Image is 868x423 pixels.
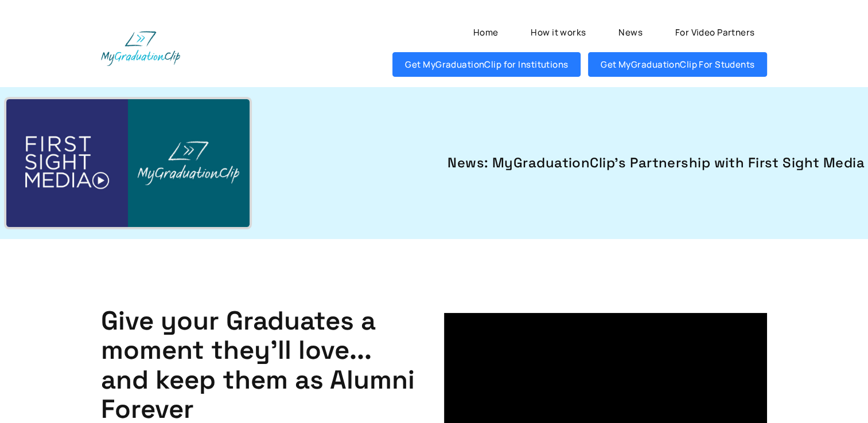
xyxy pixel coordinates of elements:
a: How it works [518,20,598,45]
a: For Video Partners [663,20,768,45]
a: Get MyGraduationClip For Students [588,52,767,77]
a: Home [461,20,511,45]
a: News: MyGraduationClip's Partnership with First Sight Media [272,153,865,174]
a: Get MyGraduationClip for Institutions [392,52,581,77]
a: News [606,20,655,45]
